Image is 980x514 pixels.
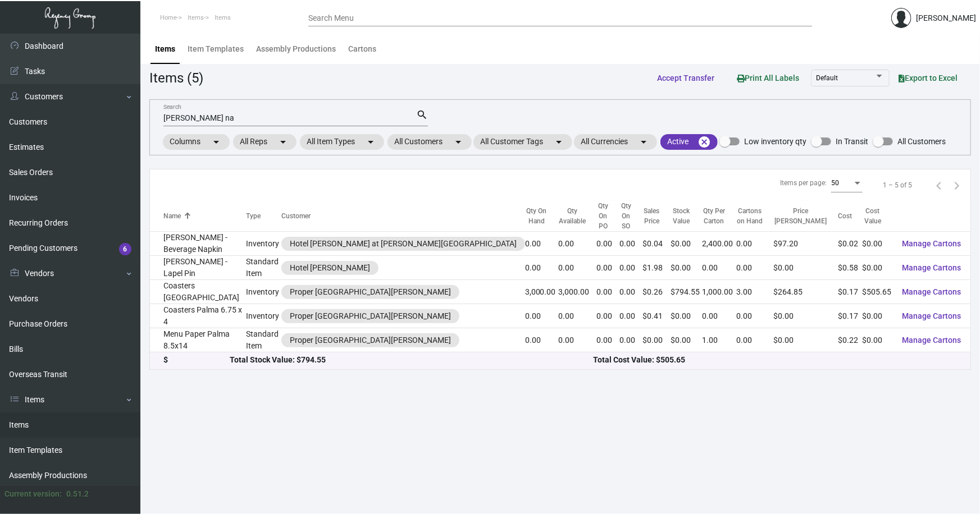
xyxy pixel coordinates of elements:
[256,43,336,55] div: Assembly Productions
[290,262,370,274] div: Hotel [PERSON_NAME]
[863,304,894,328] td: $0.00
[388,134,472,150] mat-chip: All Customers
[525,328,558,352] td: 0.00
[703,206,727,226] div: Qty Per Carton
[558,280,597,304] td: 3,000.00
[899,74,958,82] span: Export to Excel
[671,304,703,328] td: $0.00
[838,328,863,352] td: $0.22
[703,256,737,280] td: 0.00
[246,211,261,221] div: Type
[416,108,428,122] mat-icon: search
[774,304,838,328] td: $0.00
[150,304,246,328] td: Coasters Palma 6.75 x 4
[774,206,828,226] div: Price [PERSON_NAME]
[836,135,868,148] span: In Transit
[558,232,597,256] td: 0.00
[348,43,376,55] div: Cartons
[671,256,703,280] td: $0.00
[163,354,230,366] div: $
[558,256,597,280] td: 0.00
[838,304,863,328] td: $0.17
[290,334,451,346] div: Proper [GEOGRAPHIC_DATA][PERSON_NAME]
[698,135,711,149] mat-icon: cancel
[671,328,703,352] td: $0.00
[902,239,961,248] span: Manage Cartons
[597,232,620,256] td: 0.00
[246,304,281,328] td: Inventory
[300,134,384,150] mat-chip: All Item Types
[246,256,281,280] td: Standard Item
[894,306,970,326] button: Manage Cartons
[671,232,703,256] td: $0.00
[574,134,657,150] mat-chip: All Currencies
[736,206,764,226] div: Cartons on Hand
[643,280,671,304] td: $0.26
[246,280,281,304] td: Inventory
[894,330,970,350] button: Manage Cartons
[290,286,451,298] div: Proper [GEOGRAPHIC_DATA][PERSON_NAME]
[902,287,961,296] span: Manage Cartons
[774,256,838,280] td: $0.00
[525,206,558,226] div: Qty On Hand
[863,280,894,304] td: $505.65
[890,68,967,88] button: Export to Excel
[643,304,671,328] td: $0.41
[863,232,894,256] td: $0.00
[163,211,246,221] div: Name
[620,232,643,256] td: 0.00
[620,201,643,231] div: Qty On SO
[703,206,737,226] div: Qty Per Carton
[660,134,718,150] mat-chip: Active
[4,488,62,500] div: Current version:
[188,14,204,21] span: Items
[452,135,465,149] mat-icon: arrow_drop_down
[525,206,548,226] div: Qty On Hand
[736,256,774,280] td: 0.00
[728,67,808,88] button: Print All Labels
[620,256,643,280] td: 0.00
[838,256,863,280] td: $0.58
[838,232,863,256] td: $0.02
[281,201,525,232] th: Customer
[930,176,948,194] button: Previous page
[902,263,961,272] span: Manage Cartons
[597,280,620,304] td: 0.00
[883,180,912,190] div: 1 – 5 of 5
[643,206,661,226] div: Sales Price
[703,304,737,328] td: 0.00
[637,135,650,149] mat-icon: arrow_drop_down
[525,232,558,256] td: 0.00
[150,232,246,256] td: [PERSON_NAME] - Beverage Napkin
[364,135,377,149] mat-icon: arrow_drop_down
[671,206,703,226] div: Stock Value
[552,135,566,149] mat-icon: arrow_drop_down
[149,68,203,88] div: Items (5)
[597,328,620,352] td: 0.00
[916,12,976,24] div: [PERSON_NAME]
[620,328,643,352] td: 0.00
[276,135,290,149] mat-icon: arrow_drop_down
[558,328,597,352] td: 0.00
[620,280,643,304] td: 0.00
[703,328,737,352] td: 1.00
[643,328,671,352] td: $0.00
[620,304,643,328] td: 0.00
[894,233,970,254] button: Manage Cartons
[246,232,281,256] td: Inventory
[902,311,961,320] span: Manage Cartons
[290,238,517,250] div: Hotel [PERSON_NAME] at [PERSON_NAME][GEOGRAPHIC_DATA]
[737,74,799,82] span: Print All Labels
[838,280,863,304] td: $0.17
[290,310,451,322] div: Proper [GEOGRAPHIC_DATA][PERSON_NAME]
[246,328,281,352] td: Standard Item
[150,280,246,304] td: Coasters [GEOGRAPHIC_DATA]
[558,304,597,328] td: 0.00
[150,256,246,280] td: [PERSON_NAME] - Lapel Pin
[657,74,714,82] span: Accept Transfer
[643,256,671,280] td: $1.98
[736,206,774,226] div: Cartons on Hand
[525,256,558,280] td: 0.00
[902,336,961,345] span: Manage Cartons
[774,328,838,352] td: $0.00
